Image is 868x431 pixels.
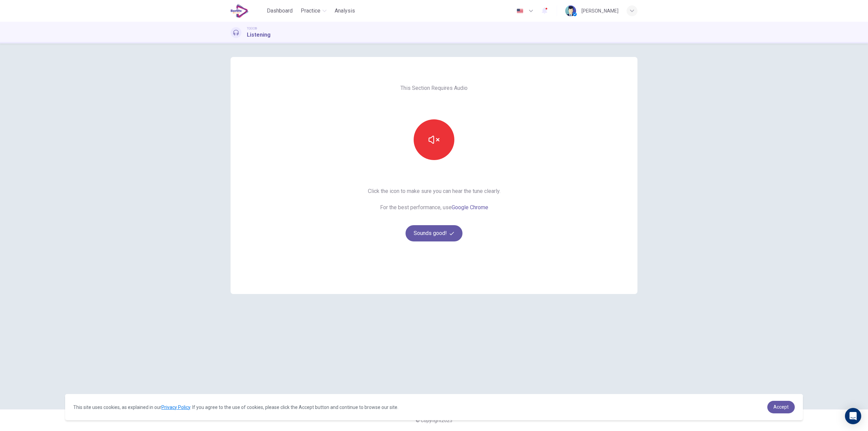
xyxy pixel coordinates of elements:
[247,26,257,31] span: TOEIC®
[416,418,452,423] span: © Copyright 2025
[267,7,293,15] span: Dashboard
[65,394,803,420] div: cookieconsent
[73,405,398,410] span: This site uses cookies, as explained in our . If you agree to the use of cookies, please click th...
[247,31,271,39] h1: Listening
[161,405,190,410] a: Privacy Policy
[400,84,468,92] span: This Section Requires Audio
[264,5,295,17] button: Dashboard
[231,4,249,18] img: EduSynch logo
[298,5,329,17] button: Practice
[406,225,462,241] button: Sounds good!
[231,4,264,18] a: EduSynch logo
[767,401,795,413] a: dismiss cookie message
[332,5,358,17] button: Analysis
[368,187,500,195] span: Click the icon to make sure you can hear the tune clearly.
[301,7,320,15] span: Practice
[581,7,618,15] div: [PERSON_NAME]
[335,7,355,15] span: Analysis
[773,404,789,410] span: Accept
[452,204,488,211] a: Google Chrome
[845,408,861,424] div: Open Intercom Messenger
[516,8,524,14] img: en
[565,5,576,16] img: Profile picture
[368,203,500,212] span: For the best performance, use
